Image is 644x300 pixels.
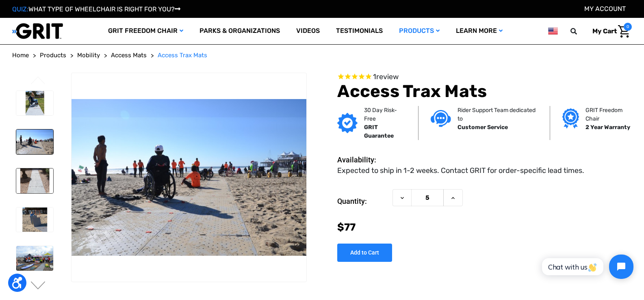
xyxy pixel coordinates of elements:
img: Cart [618,25,630,38]
a: GRIT Freedom Chair [100,18,191,44]
dt: Availability: [337,154,388,165]
p: GRIT Freedom Chair [585,106,635,123]
button: Go to slide 2 of 6 [30,281,47,291]
a: Cart with 0 items [586,23,632,40]
span: My Cart [592,27,617,35]
span: QUIZ: [12,5,28,13]
h1: Access Trax Mats [337,81,632,101]
a: Testimonials [328,18,391,44]
strong: Customer Service [458,124,508,131]
span: Access Mats [111,52,147,59]
img: Access Trax Mats [16,246,53,271]
span: Rated 5.0 out of 5 stars 1 reviews [337,73,632,82]
span: Access Trax Mats [158,52,207,59]
img: Grit freedom [562,108,579,129]
img: Access Trax Mats [72,99,306,256]
strong: 2 Year Warranty [585,124,630,131]
strong: GRIT Guarantee [364,124,394,139]
a: Products [391,18,448,44]
a: Products [40,51,66,60]
img: Customer service [431,110,451,127]
button: Go to slide 6 of 6 [30,76,47,86]
span: Products [40,52,66,59]
a: Mobility [77,51,100,60]
nav: Breadcrumb [12,51,632,60]
a: Home [12,51,29,60]
a: Access Trax Mats [158,51,207,60]
a: Parks & Organizations [191,18,288,44]
a: Learn More [448,18,511,44]
img: Access Trax Mats [16,91,53,116]
a: Videos [288,18,328,44]
dd: Expected to ship in 1-2 weeks. Contact GRIT for order-specific lead times. [337,165,584,176]
img: GRIT Guarantee [337,113,358,133]
img: Access Trax Mats [16,207,53,232]
span: $77 [337,221,356,233]
a: Access Mats [111,51,147,60]
span: review [376,72,399,81]
label: Quantity: [337,189,388,214]
p: 30 Day Risk-Free [364,106,406,123]
img: GRIT All-Terrain Wheelchair and Mobility Equipment [12,23,63,39]
img: us.png [548,26,558,36]
span: Home [12,52,29,59]
input: Add to Cart [337,244,392,262]
span: 0 [624,23,632,31]
span: 1 reviews [373,72,399,81]
img: Access Trax Mats [16,168,53,193]
img: Access Trax Mats [16,129,53,154]
span: Mobility [77,52,100,59]
input: Search [574,23,586,40]
a: Account [584,5,626,13]
p: Rider Support Team dedicated to [458,106,538,123]
iframe: Tidio Chat [533,248,640,286]
a: QUIZ:WHAT TYPE OF WHEELCHAIR IS RIGHT FOR YOU? [12,5,180,13]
